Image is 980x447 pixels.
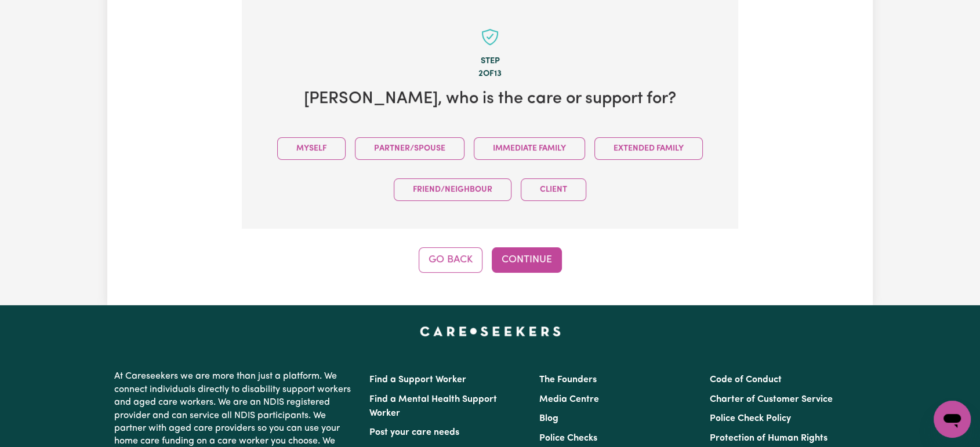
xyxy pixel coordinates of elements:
button: Client [521,178,586,201]
button: Myself [277,137,346,160]
a: Police Check Policy [710,414,791,423]
button: Extended Family [594,137,703,160]
div: Step [260,55,720,68]
a: Police Checks [539,434,597,443]
button: Immediate Family [474,137,585,160]
a: Careseekers home page [420,326,561,335]
button: Continue [492,247,562,273]
div: 2 of 13 [260,68,720,80]
a: Post your care needs [369,428,459,437]
a: Blog [539,414,558,423]
a: Media Centre [539,395,599,404]
a: Code of Conduct [710,375,782,384]
a: Find a Support Worker [369,375,466,384]
button: Partner/Spouse [355,137,464,160]
a: Protection of Human Rights [710,434,827,443]
button: Friend/Neighbour [394,178,511,201]
a: The Founders [539,375,597,384]
iframe: Button to launch messaging window [934,401,971,438]
button: Go Back [419,247,482,273]
h2: [PERSON_NAME] , who is the care or support for? [260,89,720,109]
a: Find a Mental Health Support Worker [369,395,497,418]
a: Charter of Customer Service [710,395,833,404]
